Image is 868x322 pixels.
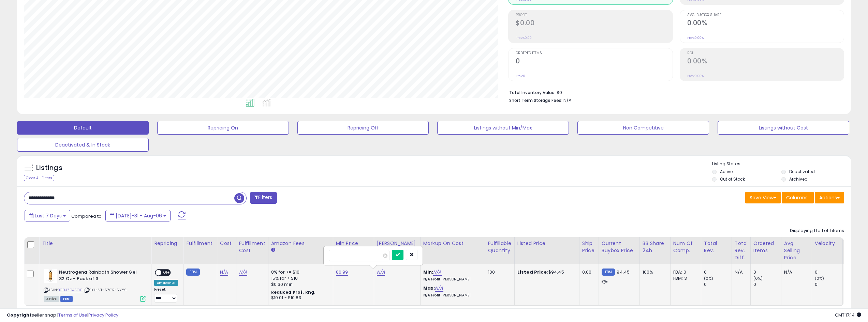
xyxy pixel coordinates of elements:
[673,240,698,254] div: Num of Comp.
[271,281,328,288] div: $0.30 min
[435,285,443,292] a: N/A
[36,163,62,173] h5: Listings
[687,74,704,78] small: Prev: 0.00%
[116,212,162,219] span: [DATE]-31 - Aug-06
[704,281,732,288] div: 0
[673,275,696,281] div: FBM: 3
[437,121,569,135] button: Listings without Min/Max
[718,121,849,135] button: Listings without Cost
[815,269,842,275] div: 0
[154,287,178,303] div: Preset:
[271,247,275,253] small: Amazon Fees.
[423,277,480,282] p: N/A Profit [PERSON_NAME]
[720,169,733,174] label: Active
[516,36,532,40] small: Prev: $0.00
[687,51,844,55] span: ROI
[377,269,385,276] a: N/A
[488,240,512,254] div: Fulfillable Quantity
[88,312,118,318] a: Privacy Policy
[720,176,745,182] label: Out of Stock
[239,240,265,254] div: Fulfillment Cost
[509,88,839,96] li: $0
[753,281,781,288] div: 0
[687,36,704,40] small: Prev: 0.00%
[516,51,672,55] span: Ordered Items
[161,270,172,276] span: OFF
[44,269,57,283] img: 31LAqKI65VL._SL40_.jpg
[271,275,328,281] div: 15% for > $10
[220,269,228,276] a: N/A
[59,269,142,283] b: Neutrogena Rainbath Shower Gel 32 Oz - Pack of 3
[42,240,148,247] div: Title
[815,281,842,288] div: 0
[687,57,844,66] h2: 0.00%
[58,287,83,293] a: B00JZ04SO0
[516,13,672,17] span: Profit
[704,276,713,281] small: (0%)
[24,175,54,181] div: Clear All Filters
[336,240,371,247] div: Min Price
[25,210,70,221] button: Last 7 Days
[423,240,482,247] div: Markup on Cost
[516,19,672,28] h2: $0.00
[582,269,593,275] div: 0.00
[643,240,667,254] div: BB Share 24h.
[71,213,103,219] span: Compared to:
[186,240,214,247] div: Fulfillment
[58,312,87,318] a: Terms of Use
[509,97,562,103] b: Short Term Storage Fees:
[712,161,851,167] p: Listing States:
[673,269,696,275] div: FBA: 0
[84,287,127,293] span: | SKU: VT-SZGR-SYYS
[735,269,745,275] div: N/A
[271,240,330,247] div: Amazon Fees
[220,240,233,247] div: Cost
[509,90,556,95] b: Total Inventory Value:
[17,138,149,152] button: Deactivated & In Stock
[186,269,200,276] small: FBM
[516,57,672,66] h2: 0
[786,194,808,201] span: Columns
[239,269,247,276] a: N/A
[420,237,485,264] th: The percentage added to the cost of goods (COGS) that forms the calculator for Min & Max prices.
[516,74,525,78] small: Prev: 0
[753,269,781,275] div: 0
[154,280,178,286] div: Amazon AI
[336,269,348,276] a: 86.99
[44,269,146,301] div: ASIN:
[433,269,441,276] a: N/A
[17,121,149,135] button: Default
[271,289,316,295] b: Reduced Prof. Rng.
[745,192,781,203] button: Save View
[735,240,748,261] div: Total Rev. Diff.
[815,276,824,281] small: (0%)
[815,192,844,203] button: Actions
[789,176,808,182] label: Archived
[687,13,844,17] span: Avg. Buybox Share
[154,240,180,247] div: Repricing
[687,19,844,28] h2: 0.00%
[35,212,62,219] span: Last 7 Days
[704,240,729,254] div: Total Rev.
[7,312,32,318] strong: Copyright
[789,169,815,174] label: Deactivated
[704,269,732,275] div: 0
[617,269,630,275] span: 94.45
[790,228,844,234] div: Displaying 1 to 1 of 1 items
[577,121,709,135] button: Non Competitive
[582,240,596,254] div: Ship Price
[105,210,171,221] button: [DATE]-31 - Aug-06
[602,269,615,276] small: FBM
[782,192,814,203] button: Columns
[7,312,118,319] div: seller snap | |
[753,276,763,281] small: (0%)
[815,240,840,247] div: Velocity
[423,269,433,275] b: Min:
[157,121,289,135] button: Repricing On
[835,312,861,318] span: 2025-08-15 17:14 GMT
[784,269,807,275] div: N/A
[753,240,778,254] div: Ordered Items
[602,240,637,254] div: Current Buybox Price
[271,295,328,301] div: $10.01 - $10.83
[517,269,548,275] b: Listed Price:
